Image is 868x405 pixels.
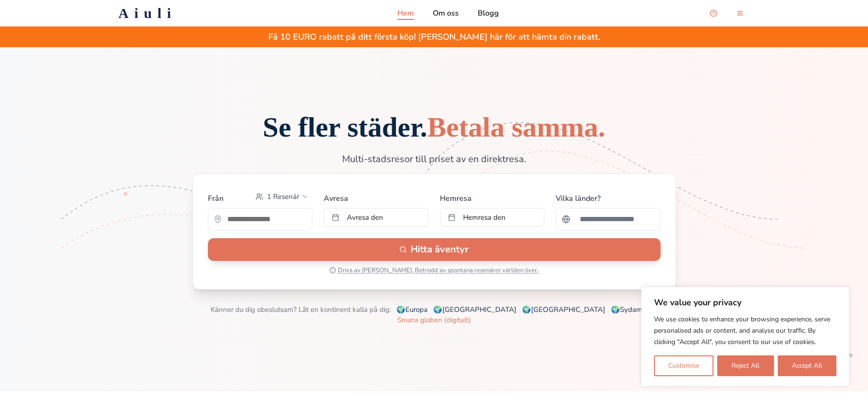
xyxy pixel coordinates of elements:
[252,189,312,204] button: Select passengers
[478,8,499,19] a: Blogg
[433,305,516,314] a: 🌍[GEOGRAPHIC_DATA]
[275,153,593,166] p: Multi-stadsresor till priset av en direktresa.
[463,213,506,222] span: Hemresa den
[574,210,654,229] input: Sök efter ett land
[556,189,661,204] label: Vilka länder?
[103,5,192,22] a: Aiuli
[704,4,723,23] button: Open support chat
[397,315,471,325] a: Snurra globen (digitalt)
[208,238,661,261] button: Hitta äventyr
[119,5,177,22] h2: Aiuli
[654,314,836,348] p: We use cookies to enhance your browsing experience, serve personalised ads or content, and analys...
[211,305,391,314] span: Känner du dig obeslutsam? Låt en kontinent kalla på dig:
[396,305,428,314] a: 🌍Europa
[347,213,383,222] span: Avresa den
[654,297,836,308] p: We value your privacy
[267,192,299,201] span: 1 Resenär
[324,189,429,204] label: Avresa
[440,208,545,227] button: Hemresa den
[440,189,545,204] label: Hemresa
[427,112,605,143] span: Betala samma.
[208,193,223,204] label: Från
[329,267,539,274] button: Drivs av [PERSON_NAME]. Betrodd av spontana resenärer världen över.
[654,355,713,376] button: Customise
[324,208,429,227] button: Avresa den
[338,267,539,274] span: Drivs av [PERSON_NAME]. Betrodd av spontana resenärer världen över.
[641,287,849,386] div: We value your privacy
[730,4,749,23] button: menu-button
[397,8,414,19] a: Hem
[611,305,657,314] a: 🌍Sydamerika
[433,8,459,19] a: Om oss
[522,305,605,314] a: 🌍[GEOGRAPHIC_DATA]
[717,355,773,376] button: Reject All
[263,112,605,143] span: Se fler städer.
[778,355,836,376] button: Accept All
